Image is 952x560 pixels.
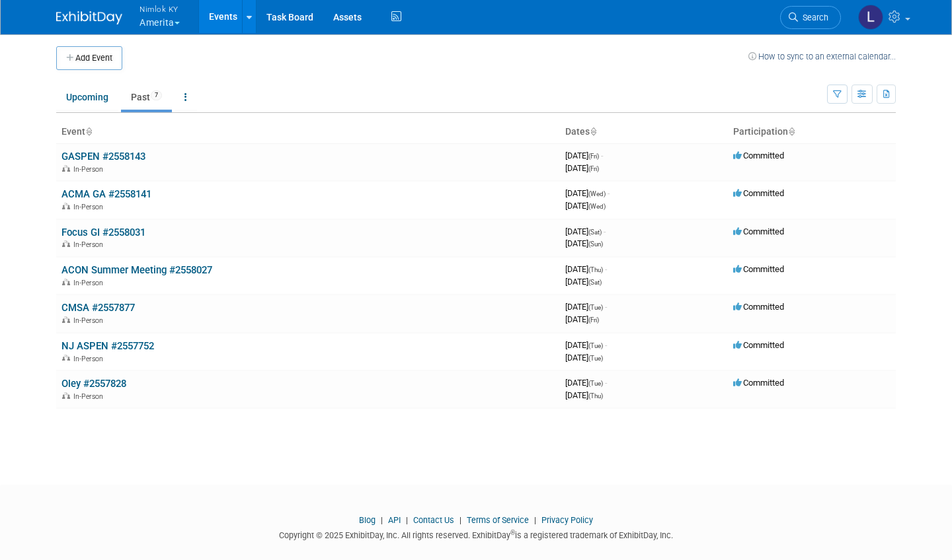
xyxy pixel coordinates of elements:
span: (Tue) [588,304,603,311]
span: [DATE] [565,353,603,363]
span: Nimlok KY [139,2,180,16]
a: API [388,515,401,525]
img: In-Person Event [62,355,70,361]
span: Committed [733,264,784,274]
span: [DATE] [565,390,603,400]
span: 7 [151,90,162,100]
img: Luc Schaefer [858,5,883,30]
span: - [601,151,603,160]
span: (Thu) [588,392,603,400]
span: [DATE] [565,340,607,350]
span: (Tue) [588,380,603,387]
th: Dates [560,121,728,143]
span: [DATE] [565,151,603,160]
th: Participation [728,121,896,143]
span: [DATE] [565,201,606,211]
a: Search [780,6,841,29]
img: ExhibitDay [56,11,122,24]
span: - [605,264,607,274]
span: Committed [733,227,784,236]
span: [DATE] [565,163,599,173]
a: Sort by Event Name [85,126,92,137]
span: | [403,515,411,525]
span: [DATE] [565,378,607,388]
a: ACON Summer Meeting #2558027 [61,264,212,276]
span: Committed [733,151,784,160]
span: (Tue) [588,355,603,362]
span: (Sun) [588,240,603,248]
a: Oley #2557828 [61,378,126,390]
a: Sort by Participation Type [788,126,795,137]
span: [DATE] [565,277,602,287]
span: Committed [733,302,784,312]
sup: ® [510,529,515,536]
img: In-Person Event [62,392,70,399]
a: Sort by Start Date [590,126,596,137]
img: In-Person Event [62,316,70,323]
span: Committed [733,188,784,198]
img: In-Person Event [62,240,70,247]
span: [DATE] [565,188,610,198]
span: - [604,227,606,236]
span: [DATE] [565,238,603,248]
span: Committed [733,378,784,388]
img: In-Person Event [62,203,70,209]
span: (Fri) [588,316,599,324]
span: | [377,515,386,525]
span: (Thu) [588,266,603,273]
button: Add Event [56,46,122,70]
span: In-Person [73,165,107,174]
span: (Fri) [588,165,599,172]
a: Terms of Service [467,515,529,525]
a: Upcoming [56,85,118,110]
span: | [456,515,465,525]
a: Blog [359,515,376,525]
a: NJ ASPEN #2557752 [61,340,154,352]
span: - [605,340,607,350]
img: In-Person Event [62,165,70,172]
span: [DATE] [565,264,607,274]
span: (Fri) [588,153,599,160]
th: Event [56,121,560,143]
span: (Sat) [588,279,602,286]
a: Privacy Policy [541,515,593,525]
a: Past7 [121,85,172,110]
span: (Wed) [588,190,606,197]
span: In-Person [73,355,107,363]
span: In-Person [73,203,107,211]
span: In-Person [73,279,107,287]
a: Contact Us [413,515,454,525]
a: How to sync to an external calendar... [748,52,896,61]
span: (Tue) [588,342,603,349]
span: [DATE] [565,314,599,324]
span: - [608,188,610,198]
span: In-Person [73,392,107,401]
a: ACMA GA #2558141 [61,188,151,200]
span: Committed [733,340,784,350]
span: Search [798,13,828,22]
a: Focus GI #2558031 [61,227,145,238]
span: In-Person [73,316,107,325]
span: (Wed) [588,203,606,210]
a: CMSA #2557877 [61,302,135,314]
span: [DATE] [565,302,607,312]
span: (Sat) [588,228,602,236]
span: [DATE] [565,227,606,236]
img: In-Person Event [62,279,70,285]
span: - [605,378,607,388]
span: In-Person [73,240,107,249]
span: - [605,302,607,312]
span: | [531,515,539,525]
a: GASPEN #2558143 [61,151,145,162]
